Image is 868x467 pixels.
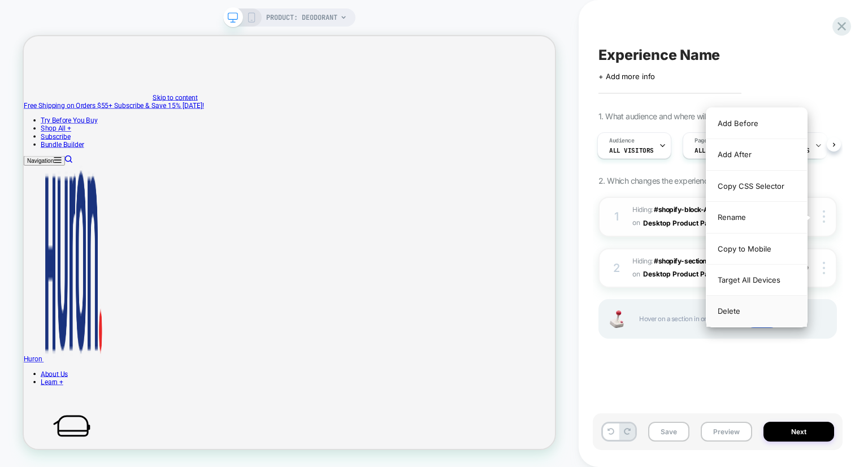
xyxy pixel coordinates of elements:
[706,202,807,233] div: Rename
[706,139,807,170] div: Add After
[598,46,720,63] span: Experience Name
[632,217,640,229] span: on
[643,267,726,281] button: Desktop Product Page
[654,205,761,214] span: #shopify-block-ANjFIVThuQjJCL...
[706,233,807,265] div: Copy to Mobile
[598,111,775,121] span: 1. What audience and where will the experience run?
[648,422,689,442] button: Save
[598,72,655,81] span: + Add more info
[632,255,783,282] span: Hiding :
[695,146,728,154] span: ALL PAGES
[695,137,710,145] span: Pages
[611,258,622,278] div: 2
[609,137,635,145] span: Audience
[605,310,628,328] img: Joystick
[639,310,824,328] span: Hover on a section in order to edit or
[632,268,640,280] span: on
[763,422,834,442] button: Next
[823,210,825,223] img: close
[609,146,654,154] span: All Visitors
[654,257,756,265] span: #shopify-section-template--25...
[598,176,746,185] span: 2. Which changes the experience contains?
[701,422,752,442] button: Preview
[632,204,783,230] span: Hiding :
[611,206,622,227] div: 1
[643,216,726,230] button: Desktop Product Page
[706,296,807,326] div: Delete
[266,8,337,27] span: PRODUCT: Deodorant
[706,265,807,296] div: Target All Devices
[823,262,825,274] img: close
[706,108,807,139] div: Add Before
[706,171,807,202] div: Copy CSS Selector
